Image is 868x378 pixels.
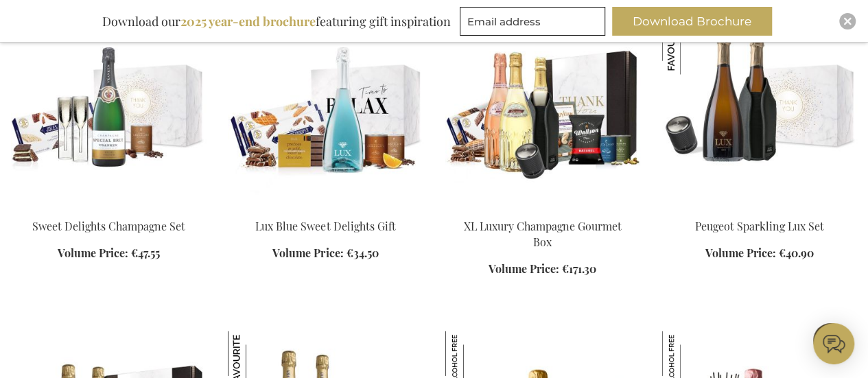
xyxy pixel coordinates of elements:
[255,218,395,233] a: Lux Blue Sweet Delights Gift
[180,13,316,29] b: 2025 year-end brochure
[695,218,824,233] a: Peugeot Sparkling Lux Set
[58,245,160,261] a: Volume Price: €47.55
[272,245,343,259] span: Volume Price:
[562,261,596,275] span: €171.30
[11,16,206,208] img: Sweet Delights Champagne Set
[58,245,128,259] span: Volume Price:
[460,7,605,36] input: Email address
[346,245,378,259] span: €34.50
[131,245,160,259] span: €47.55
[11,201,206,214] a: Sweet Delights Champagne Set
[489,261,559,275] span: Volume Price:
[662,16,857,208] img: EB-PKT-PEUG-CHAM-LUX
[32,218,185,233] a: Sweet Delights Champagne Set
[460,7,609,40] form: marketing offers and promotions
[228,16,423,208] img: Lux Blue Sweet Delights Gift
[843,17,852,25] img: Close
[662,16,720,74] img: Peugeot Sparkling Lux Set
[228,201,423,214] a: Lux Blue Sweet Delights Gift
[705,245,776,259] span: Volume Price:
[705,245,814,261] a: Volume Price: €40.90
[272,245,378,261] a: Volume Price: €34.50
[464,218,622,248] a: XL Luxury Champagne Gourmet Box
[445,201,640,214] a: XL Luxury Champagne Gourmet Box
[489,261,596,276] a: Volume Price: €171.30
[96,7,457,36] div: Download our featuring gift inspiration
[839,13,856,29] div: Close
[612,7,772,36] button: Download Brochure
[445,16,640,208] img: XL Luxury Champagne Gourmet Box
[662,201,857,214] a: EB-PKT-PEUG-CHAM-LUX Peugeot Sparkling Lux Set
[779,245,814,259] span: €40.90
[813,323,854,364] iframe: belco-activator-frame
